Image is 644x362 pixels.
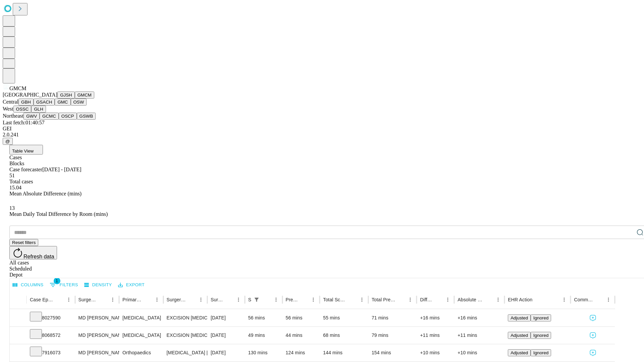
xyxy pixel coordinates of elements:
button: Sort [224,295,234,304]
button: Sort [533,295,542,304]
div: 44 mins [286,327,317,344]
span: [DATE] - [DATE] [42,167,81,172]
span: Ignored [533,315,548,320]
button: Reset filters [9,239,38,246]
div: [MEDICAL_DATA] [122,309,160,326]
button: Menu [152,295,162,304]
div: 55 mins [323,309,365,326]
button: Menu [108,295,117,304]
button: Sort [594,295,604,304]
div: [MEDICAL_DATA] [122,327,160,344]
button: Menu [443,295,452,304]
button: Menu [271,295,281,304]
button: Expand [13,312,23,324]
button: Show filters [252,295,261,304]
div: 56 mins [248,309,279,326]
button: Density [83,280,114,290]
div: MD [PERSON_NAME] [PERSON_NAME] [78,309,116,326]
div: 68 mins [323,327,365,344]
button: Sort [396,295,406,304]
button: GCMC [40,113,59,120]
button: Refresh data [9,246,57,259]
div: Absolute Difference [458,297,483,302]
button: Show filters [48,280,80,290]
button: GSWB [77,113,96,120]
button: Adjusted [508,314,531,321]
span: West [3,106,13,112]
div: 8068572 [30,327,72,344]
button: Ignored [531,332,551,339]
button: Ignored [531,314,551,321]
div: +16 mins [420,309,451,326]
div: [DATE] [211,327,241,344]
div: 154 mins [372,344,414,361]
button: Sort [348,295,357,304]
div: 56 mins [286,309,317,326]
div: 130 mins [248,344,279,361]
button: Ignored [531,349,551,356]
div: EXCISION [MEDICAL_DATA] LESION EXCEPT [MEDICAL_DATA] TRUNK ETC 3.1 TO 4 CM [167,327,204,344]
div: Surgeon Name [78,297,98,302]
button: GSACH [34,99,55,106]
span: [GEOGRAPHIC_DATA] [3,92,57,98]
div: 2.0.241 [3,132,641,138]
button: Menu [64,295,73,304]
button: Export [116,280,146,290]
div: MD [PERSON_NAME] [PERSON_NAME] [78,327,116,344]
button: Sort [434,295,443,304]
div: EXCISION [MEDICAL_DATA] LESION EXCEPT [MEDICAL_DATA] TRUNK ETC 3.1 TO 4 CM [167,309,204,326]
button: Menu [357,295,367,304]
button: OSW [71,99,87,106]
span: Mean Daily Total Difference by Room (mins) [9,211,108,217]
span: Last fetch: 01:40:57 [3,120,45,125]
button: Menu [406,295,415,304]
button: Expand [13,330,23,342]
button: GWV [23,113,40,120]
div: MD [PERSON_NAME] [PERSON_NAME] [78,344,116,361]
div: Case Epic Id [30,297,54,302]
span: 15.04 [9,185,21,190]
div: +11 mins [420,327,451,344]
span: Mean Absolute Difference (mins) [9,191,82,196]
button: Adjusted [508,349,531,356]
button: Menu [604,295,613,304]
span: Adjusted [511,350,528,355]
button: Sort [55,295,64,304]
button: GJSH [57,92,75,99]
span: Table View [12,148,34,154]
button: GMCM [75,92,94,99]
div: Comments [574,297,593,302]
button: Sort [262,295,271,304]
span: Ignored [533,350,548,355]
div: Total Scheduled Duration [323,297,347,302]
span: GMCM [9,85,26,91]
button: Sort [299,295,309,304]
div: Difference [420,297,433,302]
button: Select columns [11,280,45,290]
span: @ [5,139,10,144]
button: Sort [143,295,152,304]
div: 79 mins [372,327,414,344]
span: 13 [9,205,15,211]
div: Scheduled In Room Duration [248,297,251,302]
div: 49 mins [248,327,279,344]
span: Reset filters [12,240,36,245]
div: +16 mins [458,309,501,326]
div: 71 mins [372,309,414,326]
div: [MEDICAL_DATA] [MEDICAL_DATA] [167,344,204,361]
div: Predicted In Room Duration [286,297,299,302]
div: Primary Service [122,297,142,302]
button: Expand [13,347,23,359]
button: Adjusted [508,332,531,339]
div: +11 mins [458,327,501,344]
button: OSCP [59,113,77,120]
div: +10 mins [458,344,501,361]
button: OSSC [13,106,32,113]
span: Adjusted [511,315,528,320]
div: +10 mins [420,344,451,361]
button: Menu [309,295,318,304]
div: GEI [3,126,641,132]
span: 1 [54,278,60,284]
span: Case forecaster [9,167,42,172]
div: 144 mins [323,344,365,361]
